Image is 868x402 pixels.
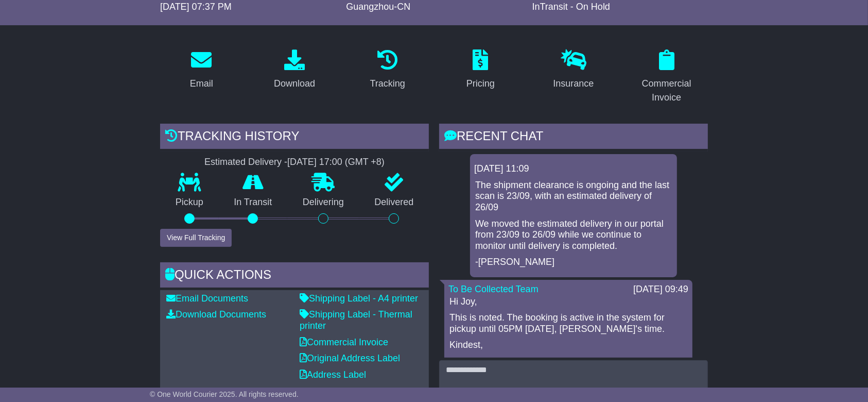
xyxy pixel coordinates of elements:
[300,370,366,380] a: Address Label
[625,46,708,108] a: Commercial Invoice
[553,77,594,91] div: Insurance
[474,163,673,175] div: [DATE] 11:09
[449,356,687,367] p: [PERSON_NAME]
[546,46,600,94] a: Insurance
[460,46,501,94] a: Pricing
[160,229,232,247] button: View Full Tracking
[160,197,219,208] p: Pickup
[633,284,688,295] div: [DATE] 09:49
[449,340,687,351] p: Kindest,
[370,77,405,91] div: Tracking
[300,309,412,331] a: Shipping Label - Thermal printer
[346,2,410,12] span: Guangzhou-CN
[160,124,429,152] div: Tracking history
[359,197,429,208] p: Delivered
[300,293,418,304] a: Shipping Label - A4 printer
[475,257,672,268] p: -[PERSON_NAME]
[287,197,359,208] p: Delivering
[190,77,213,91] div: Email
[267,46,322,94] a: Download
[166,293,248,304] a: Email Documents
[160,262,429,290] div: Quick Actions
[439,124,708,152] div: RECENT CHAT
[274,77,315,91] div: Download
[300,337,388,347] a: Commercial Invoice
[532,2,610,12] span: InTransit - On Hold
[160,157,429,168] div: Estimated Delivery -
[287,157,385,168] div: [DATE] 17:00 (GMT +8)
[219,197,288,208] p: In Transit
[632,77,701,105] div: Commercial Invoice
[475,180,672,213] p: The shipment clearance is ongoing and the last scan is 23/09, with an estimated delivery of 26/09
[449,312,687,334] p: This is noted. The booking is active in the system for pickup until 05PM [DATE], [PERSON_NAME]'s ...
[160,2,232,12] span: [DATE] 07:37 PM
[466,77,495,91] div: Pricing
[183,46,220,94] a: Email
[166,309,266,320] a: Download Documents
[448,284,539,294] a: To Be Collected Team
[475,219,672,252] p: We moved the estimated delivery in our portal from 23/09 to 26/09 while we continue to monitor un...
[363,46,412,94] a: Tracking
[300,353,400,363] a: Original Address Label
[449,296,687,308] p: Hi Joy,
[150,390,299,398] span: © One World Courier 2025. All rights reserved.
